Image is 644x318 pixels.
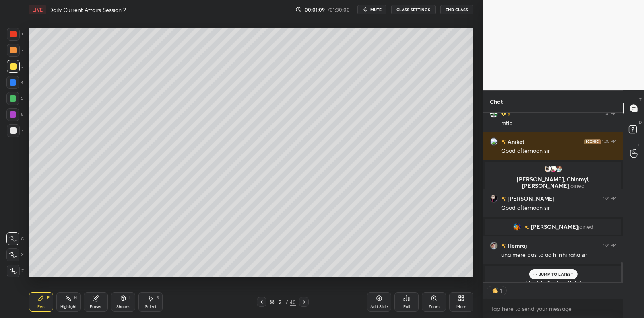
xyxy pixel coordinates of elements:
p: Chat [483,91,509,112]
img: d01d162563eb4647a746593849e7b18a.33182083_3 [490,242,498,250]
img: Learner_Badge_beginner_1_8b307cf2a0.svg [501,111,506,116]
div: 1:00 PM [602,139,617,144]
span: joined [569,182,585,189]
img: no-rating-badge.077c3623.svg [501,197,506,201]
button: mute [357,5,386,14]
img: iconic-dark.1390631f.png [584,139,601,144]
img: no-rating-badge.077c3623.svg [501,140,506,144]
div: una mere pas to aa hi nhi raha sir [501,251,617,259]
div: 7 [7,124,23,137]
img: 89293346b83e4c45b225d09ac2e1c92d.jpg [490,110,498,118]
div: Good afternoon sir [501,204,617,212]
p: D [639,119,642,125]
img: 6d934de2ff8149668386539bd4133591.jpg [490,195,498,203]
div: X [6,248,24,261]
div: Pen [37,305,45,309]
h6: Aniket [506,137,524,146]
div: Add Slide [370,305,388,309]
h4: Daily Current Affairs Session 2 [49,6,126,14]
div: Poll [403,305,410,309]
p: [PERSON_NAME], Chinmyi, [PERSON_NAME] [490,176,616,189]
div: Shapes [116,305,130,309]
span: [PERSON_NAME] [531,224,578,230]
p: Manish, Sanjay, Kajal [490,280,616,287]
div: Highlight [60,305,77,309]
div: P [47,296,50,300]
div: grid [483,113,623,293]
p: JUMP TO LATEST [539,272,574,277]
h6: Hemraj [506,241,527,250]
div: Z [7,265,24,277]
div: Zoom [429,305,440,309]
span: mute [370,7,382,12]
img: 3 [490,137,498,146]
img: 3 [549,165,557,173]
div: LIVE [29,5,46,14]
img: no-rating-badge.077c3623.svg [524,225,529,230]
span: joined [578,224,594,230]
div: C [6,232,24,245]
div: H [74,296,77,300]
h6: [PERSON_NAME] [506,194,555,203]
div: 2 [558,269,566,277]
div: More [456,305,466,309]
img: 9bc46be0f4134f08934b7c5fdab81040.jpg [544,165,552,173]
img: bf3d02ba1b3d42f3b39e7fcc368fc0e3.55990520_3 [513,223,521,231]
div: Eraser [90,305,102,309]
div: mtlb [501,119,617,127]
button: CLASS SETTINGS [391,5,436,14]
div: 5 [6,92,23,105]
p: T [639,97,642,103]
div: 9 [276,300,284,304]
img: clapping_hands.png [491,287,499,295]
p: G [638,142,642,148]
div: L [129,296,132,300]
button: End Class [440,5,473,14]
img: no-rating-badge.077c3623.svg [501,244,506,248]
h6: x [506,109,510,118]
img: 9f50603b572641a082923a3f7b6f53f6.12590306_ [552,269,560,277]
div: 1 [499,287,502,294]
div: 3 [7,60,23,73]
div: 1:01 PM [603,243,617,248]
div: Good afternoon sir [501,147,617,155]
div: S [157,296,159,300]
div: / [286,300,288,304]
div: 40 [290,298,296,306]
div: 1:00 PM [602,111,617,116]
div: 2 [7,44,23,57]
div: 4 [6,76,23,89]
div: 6 [6,108,23,121]
div: Select [145,305,157,309]
img: default.png [547,269,555,277]
img: default.png [541,269,549,277]
img: ea96abde7f6f4897b37cf96753568c99.jpg [555,165,563,173]
div: 1:01 PM [603,196,617,201]
div: 1 [7,28,23,41]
